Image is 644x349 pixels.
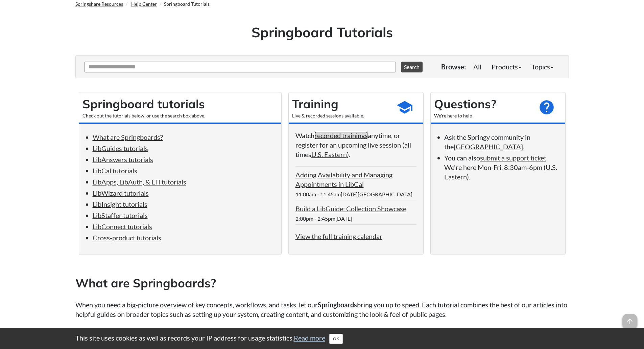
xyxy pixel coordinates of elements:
a: LibConnect tutorials [93,222,152,231]
div: Live & recorded sessions available. [292,112,389,119]
li: You can also . We're here Mon-Fri, 8:30am-6pm (U.S. Eastern). [444,153,558,181]
strong: Springboards [318,301,357,309]
a: LibInsight tutorials [93,200,147,208]
button: Search [401,62,423,72]
a: What are Springboards? [93,133,163,141]
a: View the full training calendar [295,232,382,240]
span: arrow_upward [622,314,637,329]
a: Springshare Resources [75,1,123,7]
a: [GEOGRAPHIC_DATA] [454,143,523,151]
span: 11:00am - 11:45am[DATE][GEOGRAPHIC_DATA] [295,191,412,197]
a: Cross-product tutorials [93,234,161,242]
p: Watch anytime, or register for an upcoming live session (all times ). [295,131,416,159]
li: Springboard Tutorials [158,1,210,7]
h1: Springboard Tutorials [80,23,564,42]
a: recorded trainings [314,131,368,139]
a: Build a LibGuide: Collection Showcase [295,204,406,213]
h2: Springboard tutorials [82,96,278,112]
p: Check out the sections below to learn more! [75,326,569,335]
div: We're here to help! [434,112,531,119]
p: Browse: [441,62,466,71]
div: This site uses cookies as well as records your IP address for usage statistics. [69,333,576,344]
a: Topics [526,60,558,73]
a: Adding Availability and Managing Appointments in LibCal [295,171,392,188]
a: Read more [294,334,325,342]
span: help [538,99,555,116]
h2: Questions? [434,96,531,112]
a: All [468,60,486,73]
h2: What are Springboards? [75,275,569,291]
a: arrow_upward [622,314,637,323]
a: Products [486,60,526,73]
a: LibAnswers tutorials [93,155,153,163]
li: Ask the Springy community in the . [444,132,558,151]
button: Close [329,334,343,344]
a: LibApps, LibAuth, & LTI tutorials [93,178,186,186]
a: LibStaffer tutorials [93,211,148,219]
span: school [396,99,413,116]
a: LibGuides tutorials [93,144,148,152]
span: 2:00pm - 2:45pm[DATE] [295,215,352,222]
p: When you need a big-picture overview of key concepts, workflows, and tasks, let our bring you up ... [75,300,569,319]
a: U.S. Eastern [311,150,347,158]
h2: Training [292,96,389,112]
a: LibWizard tutorials [93,189,149,197]
a: Help Center [131,1,157,7]
a: submit a support ticket [480,154,546,162]
div: Check out the tutorials below, or use the search box above. [82,112,278,119]
a: LibCal tutorials [93,167,137,175]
